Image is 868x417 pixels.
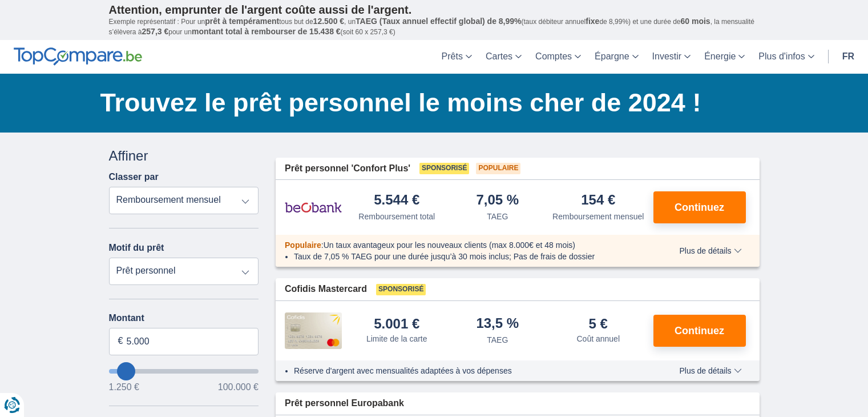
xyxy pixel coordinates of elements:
[589,317,608,331] div: 5 €
[366,333,427,344] div: Limite de la carte
[476,193,519,209] div: 7,05 %
[419,163,469,174] span: Sponsorisé
[294,365,646,376] li: Réserve d'argent avec mensualités adaptées à vos dépenses
[679,367,741,375] span: Plus de détails
[653,191,746,223] button: Continuez
[487,334,508,346] div: TAEG
[218,383,259,392] span: 100.000 €
[487,211,508,222] div: TAEG
[109,146,259,166] div: Affiner
[588,40,645,74] a: Épargne
[653,315,746,347] button: Continuez
[109,313,259,323] label: Montant
[374,317,419,331] div: 5.001 €
[313,17,345,26] span: 12.500 €
[109,243,164,253] label: Motif du prêt
[285,397,404,410] span: Prêt personnel Europabank
[671,246,750,255] button: Plus de détails
[285,240,321,250] span: Populaire
[671,366,750,375] button: Plus de détails
[752,40,821,74] a: Plus d'infos
[835,40,861,74] a: fr
[675,202,724,212] span: Continuez
[109,17,760,37] p: Exemple représentatif : Pour un tous but de , un (taux débiteur annuel de 8,99%) et une durée de ...
[435,40,479,74] a: Prêts
[358,211,435,222] div: Remboursement total
[109,3,760,17] p: Attention, emprunter de l'argent coûte aussi de l'argent.
[276,239,655,251] div: :
[205,17,279,26] span: prêt à tempérament
[476,316,519,332] div: 13,5 %
[681,17,710,26] span: 60 mois
[552,211,644,222] div: Remboursement mensuel
[697,40,752,74] a: Énergie
[476,163,520,174] span: Populaire
[376,284,426,295] span: Sponsorisé
[294,251,646,262] li: Taux de 7,05 % TAEG pour une durée jusqu’à 30 mois inclus; Pas de frais de dossier
[679,247,741,255] span: Plus de détails
[285,312,342,349] img: pret personnel Cofidis CC
[142,27,169,36] span: 257,3 €
[109,383,139,392] span: 1.250 €
[118,335,123,348] span: €
[479,40,528,74] a: Cartes
[675,326,724,336] span: Continuez
[374,193,419,209] div: 5.544 €
[285,162,410,175] span: Prêt personnel 'Confort Plus'
[14,47,142,66] img: TopCompare
[109,172,159,182] label: Classer par
[285,193,342,222] img: pret personnel Beobank
[192,27,341,36] span: montant total à rembourser de 15.438 €
[576,333,620,344] div: Coût annuel
[285,283,367,296] span: Cofidis Mastercard
[356,17,521,26] span: TAEG (Taux annuel effectif global) de 8,99%
[645,40,698,74] a: Investir
[528,40,588,74] a: Comptes
[586,17,599,26] span: fixe
[100,85,760,121] h1: Trouvez le prêt personnel le moins cher de 2024 !
[109,369,259,374] input: wantToBorrow
[324,240,575,250] span: Un taux avantageux pour les nouveaux clients (max 8.000€ et 48 mois)
[581,193,615,209] div: 154 €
